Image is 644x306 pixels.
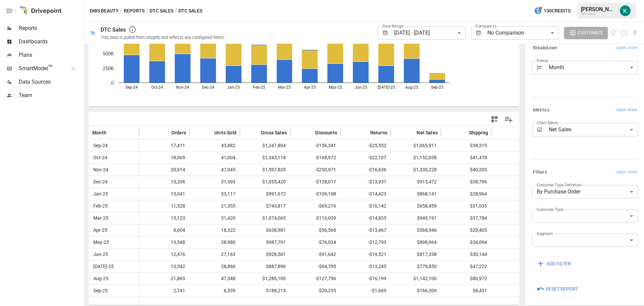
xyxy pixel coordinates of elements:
span: 47,348 [193,273,236,285]
span: Reports [19,24,83,32]
label: Chart Metric [537,120,558,126]
span: 11,328 [143,200,186,212]
div: No Comparison [487,26,558,40]
span: $85,126 [495,152,538,164]
span: $188,213 [243,285,287,297]
text: [DATE]-25 [378,85,395,90]
span: 15,041 [143,188,186,200]
span: $1,597,835 [243,164,287,176]
text: Nov-24 [176,85,189,90]
label: Period [537,58,548,63]
span: Learn more [616,169,637,176]
span: $42,832 [495,224,538,236]
text: Sep-25 [431,85,443,90]
span: -$91,642 [293,249,337,260]
span: $50,014 [495,200,538,212]
span: -$168,972 [293,152,337,164]
button: Sort [305,128,315,137]
span: Dec-24 [92,176,109,188]
button: View documentation [610,27,618,39]
span: 17,411 [143,140,186,151]
button: Katherine Rose [616,1,635,20]
span: 47,045 [193,164,236,176]
button: Reset Report [532,283,583,295]
span: Gross Sales [261,129,287,136]
span: $779,850 [394,261,438,272]
span: Learn more [616,45,637,51]
span: $817,338 [394,249,438,260]
span: $887,890 [243,261,287,272]
span: $97,442 [495,164,538,176]
span: [DATE]-25 [92,261,115,272]
span: Team [19,91,83,99]
span: $79,439 [495,140,538,151]
span: 15,123 [143,212,186,224]
span: Plans [19,51,83,59]
span: 43,882 [193,140,236,151]
text: Oct-24 [151,85,163,90]
label: Compare to [476,23,496,29]
span: 41,004 [193,152,236,164]
text: Dec-24 [202,85,214,90]
span: $34,094 [444,236,488,248]
span: $991,672 [243,188,287,200]
button: Manage Columns [501,112,516,127]
div: By Purchase Order [532,185,638,199]
span: -$25,552 [344,140,387,151]
span: Month [92,129,106,136]
button: Schedule report [621,29,628,37]
span: Reset Report [546,285,578,293]
button: Sort [161,128,171,137]
span: Jun-25 [92,249,109,260]
span: $80,972 [444,273,488,285]
span: -$94,795 [293,261,337,272]
span: $61,713 [495,249,538,260]
button: DIBS Beauty [90,7,119,15]
span: Data Sources [19,78,83,86]
span: 21,865 [143,273,186,285]
span: $949,191 [394,212,438,224]
span: Dashboards [19,38,83,46]
span: $38,796 [444,176,488,188]
button: Sort [204,128,214,137]
span: Sep-25 [92,285,109,297]
div: This data is pulled from Shopify and reflects any configured filters. [101,35,225,40]
button: Reports [124,7,145,15]
span: 15,206 [143,176,186,188]
span: $8,431 [444,285,488,297]
span: -$22,107 [344,152,387,164]
span: $38,315 [444,140,488,151]
button: Sort [407,128,416,137]
span: Sep-24 [92,140,109,151]
text: 250K [103,65,114,72]
text: May-25 [329,85,342,90]
span: -$20,235 [293,285,337,297]
span: 21,355 [193,200,236,212]
span: $62,910 [495,188,538,200]
span: 13,542 [143,261,186,272]
span: $658,459 [394,200,438,212]
span: -$128,017 [293,176,337,188]
span: -$13,245 [344,261,387,272]
span: $568,946 [394,224,438,236]
span: -$56,568 [293,224,337,236]
span: $1,142,106 [394,273,438,285]
button: DTC Sales [150,7,173,15]
span: -$16,142 [344,200,387,212]
span: -$1,669 [344,285,387,297]
span: ADD FILTER [546,260,571,268]
span: Returns [370,129,387,136]
span: $1,055,420 [243,176,287,188]
span: $12,663 [495,285,538,297]
span: 20,914 [143,164,186,176]
span: Mar-25 [92,212,109,224]
label: Customer Type Definition [537,182,582,188]
span: Orders [171,129,186,136]
span: May-25 [92,236,110,248]
span: 18,069 [143,152,186,164]
div: [PERSON_NAME] [581,6,616,12]
span: -$14,835 [344,212,387,224]
span: 28,980 [193,236,236,248]
span: $31,035 [444,200,488,212]
span: Oct-24 [92,152,108,164]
